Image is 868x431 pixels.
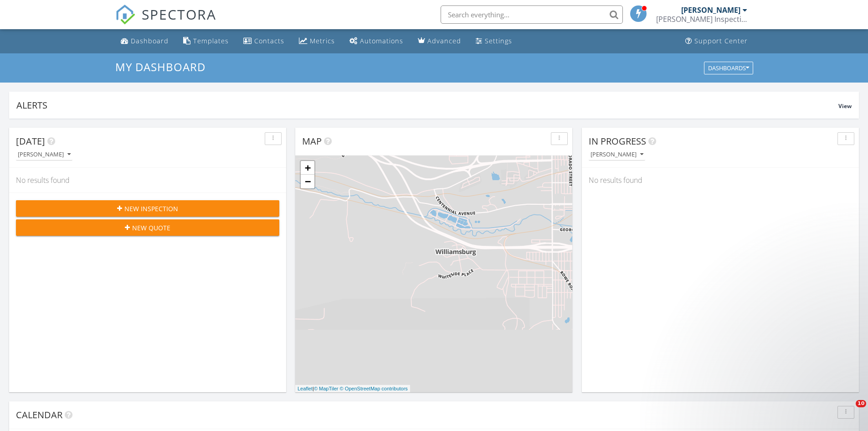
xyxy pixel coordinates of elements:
div: | [295,385,410,393]
a: Automations (Basic) [346,33,407,50]
span: Calendar [16,409,62,421]
button: New Quote [16,219,279,236]
a: Settings [472,33,516,50]
img: The Best Home Inspection Software - Spectora [115,5,135,25]
span: New Inspection [124,204,178,213]
div: Metrics [310,36,335,45]
div: Contacts [254,36,284,45]
span: New Quote [132,223,170,233]
div: No results found [9,168,286,192]
button: Dashboards [704,62,753,74]
span: View [838,102,852,110]
a: Contacts [240,33,288,50]
a: Leaflet [298,386,313,391]
a: SPECTORA [115,12,216,31]
div: Templates [193,36,229,45]
a: © OpenStreetMap contributors [340,386,408,391]
iframe: Intercom live chat [837,400,859,422]
div: Settings [485,36,512,45]
a: Templates [180,33,232,50]
a: Dashboard [117,33,172,50]
div: Support Center [694,36,748,45]
div: Automations [360,36,403,45]
div: No results found [582,168,859,192]
div: [PERSON_NAME] [18,151,71,158]
span: [DATE] [16,135,45,147]
input: Search everything... [441,5,623,24]
span: 10 [856,400,866,407]
div: Dashboard [131,36,169,45]
a: Metrics [295,33,339,50]
span: Map [302,135,322,147]
a: © MapTiler [314,386,339,391]
div: Moore Inspections LLC [656,15,747,24]
div: Advanced [427,36,461,45]
button: [PERSON_NAME] [589,149,645,161]
a: Zoom in [301,161,314,175]
div: [PERSON_NAME] [591,151,643,158]
span: My Dashboard [115,59,205,74]
a: Zoom out [301,175,314,188]
div: Dashboards [708,65,749,71]
div: [PERSON_NAME] [681,5,740,15]
a: Support Center [682,33,751,50]
div: Alerts [16,99,838,111]
span: In Progress [589,135,646,147]
a: Advanced [414,33,465,50]
button: New Inspection [16,200,279,217]
button: [PERSON_NAME] [16,149,72,161]
span: SPECTORA [142,5,216,24]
